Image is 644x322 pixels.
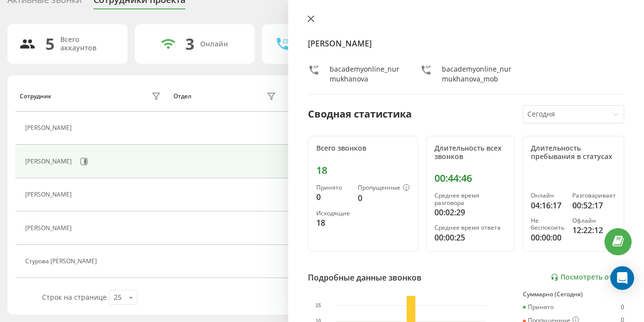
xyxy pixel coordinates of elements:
div: 0 [621,304,624,311]
div: [PERSON_NAME] [25,191,74,198]
div: Подробные данные звонков [308,272,422,283]
div: [PERSON_NAME] [25,225,74,232]
div: 00:00:25 [434,232,506,243]
div: Всего звонков [316,144,410,153]
div: Длительность всех звонков [434,144,506,161]
div: Не беспокоить [531,217,564,232]
div: 5 [45,35,54,53]
div: Исходящие [316,210,350,217]
div: Офлайн [572,217,616,224]
div: 00:02:29 [434,206,506,218]
div: Принято [316,184,350,191]
div: Всего аккаунтов [60,36,116,52]
div: Среднее время разговора [434,192,506,206]
div: [PERSON_NAME] [25,124,74,131]
div: 12:22:12 [572,224,616,236]
div: 25 [114,292,122,302]
div: [PERSON_NAME] [25,158,74,165]
div: 18 [316,164,410,176]
div: Разговаривает [572,192,616,199]
div: Cтурова [PERSON_NAME] [25,258,99,265]
div: Пропущенные [358,184,410,192]
div: Среднее время ответа [434,224,506,231]
div: Отдел [173,93,191,100]
div: Суммарно (Сегодня) [523,291,624,298]
div: Онлайн [200,40,228,48]
div: Онлайн [531,192,564,199]
h4: [PERSON_NAME] [308,38,624,49]
div: 04:16:17 [531,200,564,211]
div: Open Intercom Messenger [610,266,634,290]
div: 0 [358,192,410,204]
text: 15 [315,302,321,308]
div: 0 [316,191,350,203]
div: bacademyonline_nurmukhanova_mob [442,64,513,84]
div: Принято [523,304,554,311]
div: Длительность пребывания в статусах [531,144,616,161]
div: 3 [185,35,194,53]
div: bacademyonline_nurmukhanova [330,64,400,84]
div: Сотрудник [20,93,51,100]
a: Посмотреть отчет [551,273,624,282]
span: Строк на странице [42,292,107,302]
div: Сводная статистика [308,107,412,121]
div: 00:44:46 [434,172,506,184]
div: 00:00:00 [531,232,564,243]
div: 00:52:17 [572,200,616,211]
div: 18 [316,217,350,229]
